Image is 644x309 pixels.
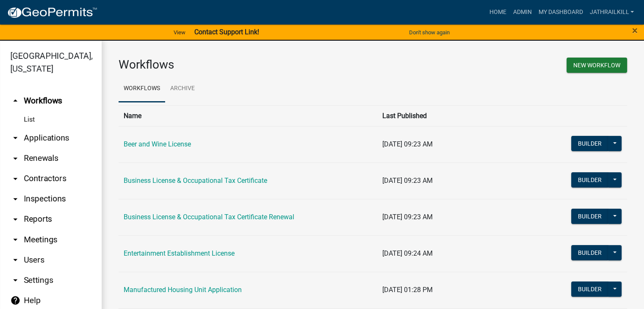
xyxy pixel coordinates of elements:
[486,4,509,20] a: Home
[571,172,608,188] button: Builder
[194,28,259,36] strong: Contact Support Link!
[632,25,638,36] button: Close
[119,75,165,102] a: Workflows
[571,136,608,151] button: Builder
[586,4,637,20] a: Jathrailkill
[10,194,20,204] i: arrow_drop_down
[571,245,608,260] button: Builder
[124,286,242,294] a: Manufactured Housing Unit Application
[10,133,20,143] i: arrow_drop_down
[567,58,627,73] button: New Workflow
[10,214,20,224] i: arrow_drop_down
[10,174,20,184] i: arrow_drop_down
[632,25,638,36] span: ×
[571,209,608,224] button: Builder
[571,281,608,297] button: Builder
[406,25,453,39] button: Don't show again
[10,295,20,306] i: help
[124,140,191,148] a: Beer and Wine License
[382,177,433,185] span: [DATE] 09:23 AM
[119,105,377,126] th: Name
[509,4,535,20] a: Admin
[382,213,433,221] span: [DATE] 09:23 AM
[10,153,20,163] i: arrow_drop_down
[165,75,200,102] a: Archive
[124,177,267,185] a: Business License & Occupational Tax Certificate
[124,213,294,221] a: Business License & Occupational Tax Certificate Renewal
[382,249,433,257] span: [DATE] 09:24 AM
[10,96,20,106] i: arrow_drop_up
[119,58,367,72] h3: Workflows
[377,105,539,126] th: Last Published
[10,255,20,265] i: arrow_drop_down
[382,286,433,294] span: [DATE] 01:28 PM
[535,4,586,20] a: My Dashboard
[170,25,189,39] a: View
[124,249,235,257] a: Entertainment Establishment License
[382,140,433,148] span: [DATE] 09:23 AM
[10,275,20,285] i: arrow_drop_down
[10,235,20,245] i: arrow_drop_down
